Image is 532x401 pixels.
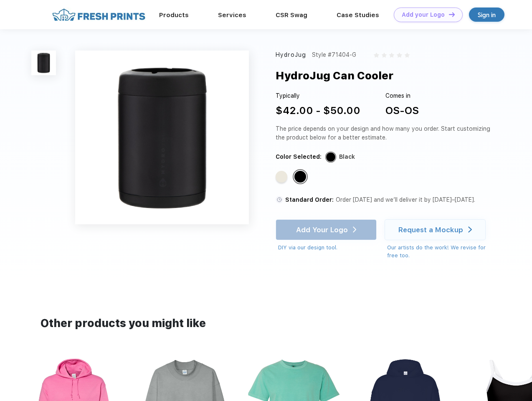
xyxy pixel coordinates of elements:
[387,244,494,260] div: Our artists do the work! We revise for free too.
[276,103,360,118] div: $42.00 - $50.00
[276,68,393,84] div: HydroJug Can Cooler
[469,8,504,22] a: Sign in
[382,53,387,58] img: gray_star.svg
[468,226,472,233] img: white arrow
[75,51,249,224] img: func=resize&h=640
[385,91,419,100] div: Comes in
[312,51,356,59] div: Style #71404-G
[374,53,379,58] img: gray_star.svg
[385,103,419,118] div: OS-OS
[402,11,445,18] div: Add your Logo
[276,91,360,100] div: Typically
[50,8,148,22] img: fo%20logo%202.webp
[276,51,306,59] div: HydroJug
[397,53,402,58] img: gray_star.svg
[41,315,491,332] div: Other products you might like
[276,124,494,142] div: The price depends on your design and how many you order. Start customizing the product below for ...
[159,11,189,19] a: Products
[389,53,394,58] img: gray_star.svg
[294,171,306,183] div: Black
[276,152,322,161] div: Color Selected:
[336,196,475,203] span: Order [DATE] and we’ll deliver it by [DATE]–[DATE].
[478,10,496,20] div: Sign in
[276,196,283,203] img: standard order
[31,51,56,75] img: func=resize&h=100
[405,53,410,58] img: gray_star.svg
[276,171,287,183] div: Cream
[285,196,334,203] span: Standard Order:
[398,226,463,234] div: Request a Mockup
[449,12,455,17] img: DT
[278,244,377,252] div: DIY via our design tool.
[339,152,355,161] div: Black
